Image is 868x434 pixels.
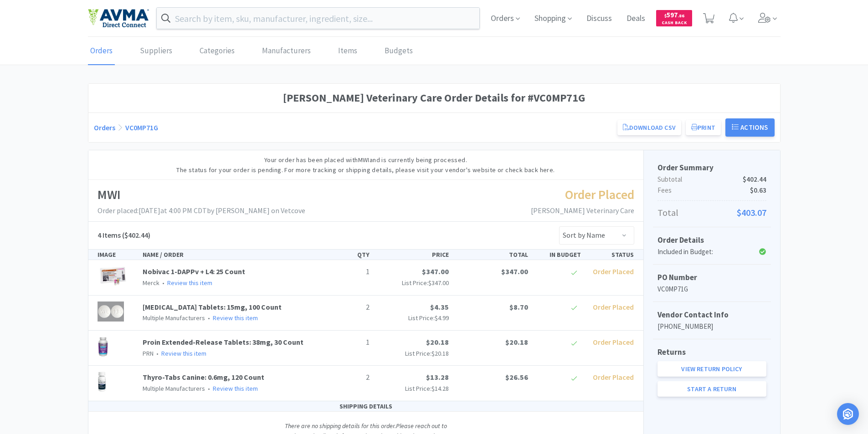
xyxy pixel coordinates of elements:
a: VC0MP71G [125,123,158,132]
a: Nobivac 1-DAPPv + L4: 25 Count [143,267,245,276]
a: Suppliers [138,37,175,65]
span: $20.18 [426,337,449,347]
a: Start a Return [657,381,766,397]
a: Budgets [382,37,415,65]
div: Open Intercom Messenger [837,403,859,425]
a: Orders [88,37,115,65]
span: $8.70 [509,302,528,311]
button: Print [686,120,721,135]
a: Categories [197,37,237,65]
img: e4e33dab9f054f5782a47901c742baa9_102.png [88,9,149,28]
a: Review this item [167,279,212,287]
span: Merck [143,279,159,287]
span: $402.44 [743,174,766,185]
span: $347.00 [501,267,528,276]
span: Order Placed [593,373,634,382]
span: Order Placed [593,302,634,311]
p: List Price: [377,278,449,288]
span: . 86 [678,13,684,19]
span: Cash Back [662,20,687,26]
a: View Return Policy [657,361,766,377]
a: Manufacturers [260,37,313,65]
span: Order Placed [593,267,634,276]
div: IN BUDGET [532,250,585,260]
a: Discuss [583,15,616,23]
a: Thyro-Tabs Canine: 0.6mg, 120 Count [143,373,264,382]
span: $4.35 [430,302,449,311]
span: Multiple Manufacturers [143,314,205,322]
p: [PERSON_NAME] Veterinary Care [531,205,634,217]
div: QTY [320,250,373,260]
a: Review this item [213,314,258,322]
span: $26.56 [505,373,528,382]
span: Multiple Manufacturers [143,384,205,393]
p: Total [657,205,766,220]
div: Included in Budget: [657,246,730,257]
span: 4 Items [98,230,121,240]
span: $347.00 [428,279,449,287]
span: Order Placed [565,186,634,203]
span: $20.18 [505,337,528,347]
p: Order placed: [DATE] at 4:00 PM CDT by [PERSON_NAME] on Vetcove [98,205,305,217]
p: [PHONE_NUMBER] [657,321,766,332]
p: List Price: [377,383,449,393]
div: SHIPPING DETAILS [88,401,643,412]
span: $ [664,13,667,19]
h5: PO Number [657,271,766,284]
span: $403.07 [737,205,766,220]
img: 9e153c13aa804be9b71a9ac24b57d25b_319973.png [98,337,108,357]
span: Order Placed [593,337,634,347]
a: $597.86Cash Back [656,6,692,31]
span: • [206,314,211,322]
h5: Vendor Contact Info [657,309,766,321]
a: Review this item [213,384,258,393]
a: Download CSV [617,120,681,135]
span: • [155,349,160,357]
span: $0.63 [750,185,766,196]
span: • [206,384,211,393]
h5: Returns [657,346,766,358]
img: d89d2f31cc014716a56b9a17c73d0a59_283211.png [98,301,124,322]
span: $4.99 [435,314,449,322]
a: Deals [623,15,649,23]
a: Review this item [161,349,206,357]
h5: ($402.44) [98,230,150,241]
input: Search by item, sku, manufacturer, ingredient, size... [157,8,480,29]
p: List Price: [377,348,449,358]
a: Proin Extended-Release Tablets: 38mg, 30 Count [143,337,303,347]
span: $14.28 [431,384,449,393]
img: ab2acda2c5404a56b9cd9e79eb31e8ab_16186.png [98,266,127,286]
h1: [PERSON_NAME] Veterinary Care Order Details for #VC0MP71G [94,89,775,107]
span: 597 [664,10,684,19]
p: 2 [324,372,370,383]
a: Items [336,37,360,65]
p: Fees [657,185,766,196]
p: 1 [324,337,370,348]
h5: Order Summary [657,162,766,174]
div: NAME / ORDER [139,250,320,260]
p: VC0MP71G [657,284,766,295]
div: PRICE [373,250,452,260]
span: $347.00 [422,267,449,276]
img: c8f5da7be953449aa10160a2df4ee2f9_7008.png [98,372,106,392]
p: 2 [324,301,370,313]
a: [MEDICAL_DATA] Tablets: 15mg, 100 Count [143,302,282,311]
p: Subtotal [657,174,766,185]
div: STATUS [585,250,637,260]
p: 1 [324,266,370,278]
p: List Price: [377,313,449,323]
span: PRN [143,349,154,357]
h1: MWI [98,184,305,205]
div: Your order has been placed with MWI and is currently being processed. The status for your order i... [88,150,643,180]
button: Actions [725,118,775,137]
div: IMAGE [94,250,139,260]
span: $20.18 [431,349,449,357]
a: Orders [94,123,115,132]
span: • [161,279,166,287]
div: TOTAL [452,250,532,260]
h5: Order Details [657,234,766,246]
span: $13.28 [426,373,449,382]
